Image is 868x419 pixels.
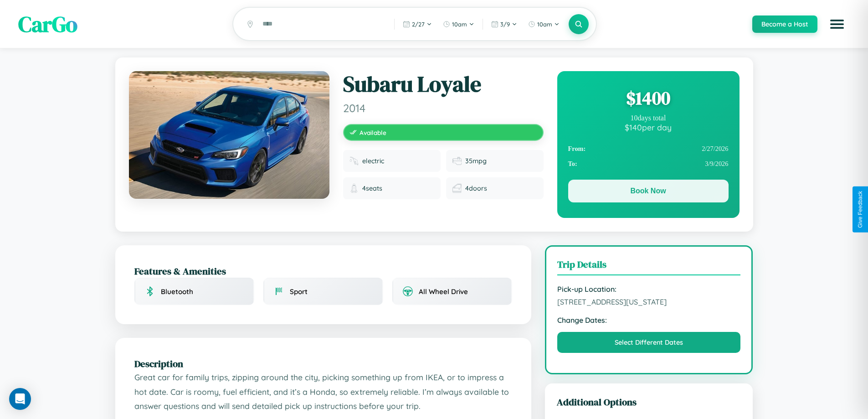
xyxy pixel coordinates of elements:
[452,156,462,166] img: Fuel efficiency
[557,332,741,353] button: Select Different Dates
[398,17,437,31] button: 2/27
[568,86,729,110] div: $ 1400
[568,114,729,122] div: 10 days total
[537,21,552,28] span: 10am
[500,21,510,28] span: 3 / 9
[568,141,729,156] div: 2 / 27 / 2026
[557,285,741,294] strong: Pick-up Location:
[419,287,468,296] span: All Wheel Drive
[134,264,512,278] h2: Features & Amenities
[568,180,729,202] button: Book Now
[349,184,359,193] img: Seats
[129,71,329,199] img: Subaru Loyale 2014
[465,184,487,192] span: 4 doors
[487,17,522,31] button: 3/9
[18,9,77,39] span: CarGo
[465,157,487,165] span: 35 mpg
[343,101,544,115] span: 2014
[568,156,729,171] div: 3 / 9 / 2026
[557,297,741,306] span: [STREET_ADDRESS][US_STATE]
[557,316,741,325] strong: Change Dates:
[362,157,384,165] span: electric
[557,258,741,275] h3: Trip Details
[362,184,382,192] span: 4 seats
[290,287,308,296] span: Sport
[857,191,863,228] div: Give Feedback
[568,122,729,132] div: $ 140 per day
[134,357,512,370] h2: Description
[824,11,850,37] button: Open menu
[360,129,386,136] span: Available
[452,21,467,28] span: 10am
[412,21,425,28] span: 2 / 27
[568,145,586,153] strong: From:
[438,17,479,31] button: 10am
[349,156,359,166] img: Fuel type
[752,16,817,33] button: Become a Host
[568,160,577,168] strong: To:
[557,395,741,409] h3: Additional Options
[134,370,512,414] p: Great car for family trips, zipping around the city, picking something up from IKEA, or to impres...
[9,388,31,410] div: Open Intercom Messenger
[343,71,544,98] h1: Subaru Loyale
[524,17,564,31] button: 10am
[452,184,462,193] img: Doors
[161,287,193,296] span: Bluetooth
